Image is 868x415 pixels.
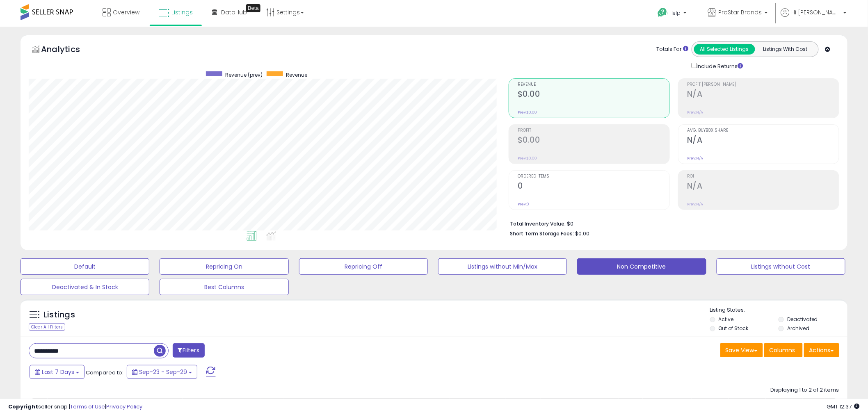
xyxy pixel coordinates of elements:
small: Prev: N/A [687,110,703,115]
span: Listings [171,8,193,16]
h5: Listings [43,309,75,321]
div: Clear All Filters [29,323,65,331]
button: Last 7 Days [30,365,85,379]
span: ROI [687,174,839,179]
span: 2025-10-7 12:37 GMT [827,403,860,410]
label: Active [719,316,734,323]
button: Best Columns [160,279,288,295]
span: DataHub [221,8,247,16]
h2: $0.00 [518,89,669,100]
span: Help [670,9,681,16]
span: Revenue [286,71,307,78]
label: Archived [787,325,809,332]
button: Actions [804,343,839,357]
span: Overview [113,8,139,16]
div: Tooltip anchor [246,4,260,12]
span: Columns [770,346,795,354]
button: Listings without Min/Max [438,258,567,275]
i: Get Help [658,7,668,18]
span: Revenue [518,82,669,87]
small: Prev: N/A [687,202,703,207]
small: Prev: 0 [518,202,529,207]
button: Repricing Off [299,258,428,275]
button: Save View [720,343,763,357]
button: Sep-23 - Sep-29 [127,365,197,379]
b: Short Term Storage Fees: [510,230,574,237]
small: Prev: $0.00 [518,110,537,115]
h2: N/A [687,181,839,192]
span: Sep-23 - Sep-29 [139,368,187,376]
h5: Analytics [41,43,96,57]
span: Ordered Items [518,174,669,179]
h2: N/A [687,89,839,100]
div: Include Returns [685,61,753,70]
a: Help [651,1,695,27]
a: Terms of Use [70,403,105,410]
p: Listing States: [710,306,847,314]
span: $0.00 [575,230,589,237]
small: Prev: N/A [687,156,703,161]
button: Listings without Cost [717,258,845,275]
button: Deactivated & In Stock [21,279,149,295]
label: Out of Stock [719,325,749,332]
button: Default [21,258,149,275]
button: Filters [173,343,205,358]
span: ProStar Brands [719,8,762,16]
span: Compared to: [86,369,123,376]
label: Deactivated [787,316,818,323]
h2: 0 [518,181,669,192]
span: Revenue (prev) [225,71,263,78]
b: Total Inventory Value: [510,220,566,227]
div: Displaying 1 to 2 of 2 items [771,386,839,394]
button: All Selected Listings [694,44,755,55]
a: Privacy Policy [106,403,142,410]
li: $0 [510,218,833,228]
button: Columns [764,343,803,357]
span: Profit [518,128,669,133]
button: Listings With Cost [755,44,816,55]
span: Hi [PERSON_NAME] [792,8,841,16]
span: Profit [PERSON_NAME] [687,82,839,87]
strong: Copyright [8,403,38,410]
div: seller snap | | [8,403,142,411]
button: Non Competitive [577,258,706,275]
h2: N/A [687,135,839,146]
h2: $0.00 [518,135,669,146]
button: Repricing On [160,258,288,275]
a: Hi [PERSON_NAME] [781,8,847,27]
span: Last 7 Days [42,368,74,376]
span: Avg. Buybox Share [687,128,839,133]
small: Prev: $0.00 [518,156,537,161]
div: Totals For [657,46,689,53]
